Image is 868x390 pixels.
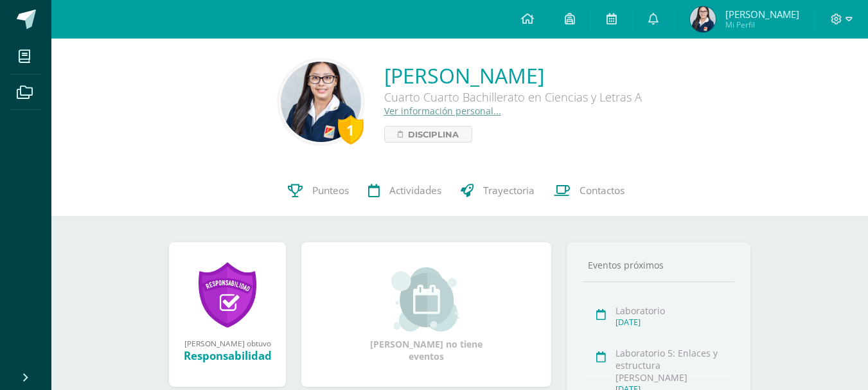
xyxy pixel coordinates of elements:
div: Cuarto Cuarto Bachillerato en Ciencias y Letras A [384,89,642,105]
a: [PERSON_NAME] [384,62,642,89]
a: Actividades [359,165,451,217]
div: [PERSON_NAME] obtuvo [182,338,273,348]
div: Laboratorio [616,305,731,317]
a: Disciplina [384,126,472,143]
div: 1 [338,115,364,145]
span: Punteos [312,184,349,197]
div: [DATE] [616,317,731,328]
span: Trayectoria [483,184,535,197]
a: Punteos [278,165,359,217]
a: Ver información personal... [384,105,501,117]
img: event_small.png [391,267,461,332]
span: [PERSON_NAME] [725,8,799,21]
div: Responsabilidad [182,348,273,363]
span: Actividades [389,184,441,197]
span: Contactos [580,184,624,197]
img: 61ebccfed4365a39ac15991a5834f6ce.png [281,62,361,142]
div: Eventos próximos [583,259,734,271]
a: Trayectoria [451,165,544,217]
span: Disciplina [408,127,459,142]
div: [PERSON_NAME] no tiene eventos [362,267,491,362]
a: Contactos [544,165,634,217]
span: Mi Perfil [725,19,799,30]
div: Laboratorio 5: Enlaces y estructura [PERSON_NAME] [616,347,731,384]
img: c908bf728ceebb8ce0c1cc550b182be8.png [690,6,716,32]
